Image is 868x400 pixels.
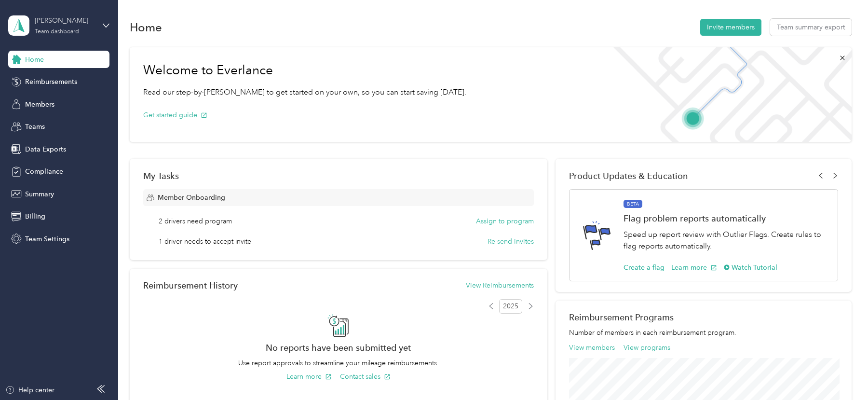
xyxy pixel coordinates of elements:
[143,171,534,181] div: My Tasks
[700,19,761,36] button: Invite members
[624,213,827,223] h1: Flag problem reports automatically
[340,372,391,382] button: Contact sales
[286,372,332,382] button: Learn more
[724,262,777,273] button: Watch Tutorial
[143,343,534,353] h2: No reports have been submitted yet
[624,229,827,252] p: Speed up report review with Outlier Flags. Create rules to flag reports automatically.
[143,63,466,78] h1: Welcome to Everlance
[159,236,251,247] span: 1 driver needs to accept invite
[624,200,642,208] span: BETA
[814,346,868,400] iframe: Everlance-gr Chat Button Frame
[159,216,232,226] span: 2 drivers need program
[569,328,838,338] p: Number of members in each reimbursement program.
[25,166,63,177] span: Compliance
[35,15,95,26] div: [PERSON_NAME]
[671,262,717,273] button: Learn more
[25,211,45,221] span: Billing
[35,29,79,35] div: Team dashboard
[25,189,54,199] span: Summary
[25,122,45,132] span: Teams
[624,343,670,353] button: View programs
[25,77,77,87] span: Reimbursements
[488,236,534,247] button: Re-send invites
[143,358,534,368] p: Use report approvals to streamline your mileage reimbursements.
[770,19,852,36] button: Team summary export
[143,110,207,120] button: Get started guide
[5,385,54,395] button: Help center
[25,55,44,65] span: Home
[569,343,615,353] button: View members
[466,280,534,290] button: View Reimbursements
[25,99,54,110] span: Members
[569,312,838,322] h2: Reimbursement Programs
[25,234,69,244] span: Team Settings
[143,280,238,290] h2: Reimbursement History
[158,193,225,203] span: Member Onboarding
[476,216,534,226] button: Assign to program
[569,171,688,181] span: Product Updates & Education
[624,262,665,273] button: Create a flag
[25,144,66,154] span: Data Exports
[130,22,162,32] h1: Home
[604,47,851,142] img: Welcome to everlance
[143,86,466,98] p: Read our step-by-[PERSON_NAME] to get started on your own, so you can start saving [DATE].
[499,299,522,314] span: 2025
